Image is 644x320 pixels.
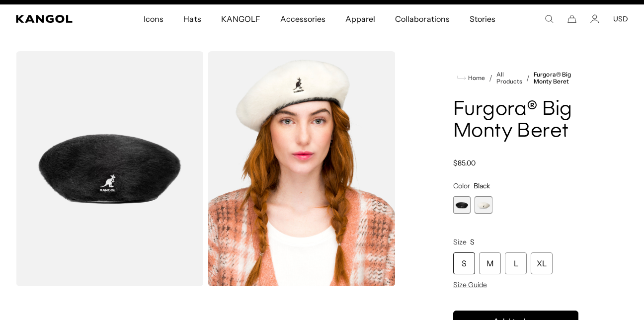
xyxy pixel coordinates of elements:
div: XL [531,252,553,274]
span: KANGOLF [221,4,260,33]
span: Apparel [345,4,375,33]
li: / [522,72,530,84]
div: S [453,252,475,274]
span: Color [453,181,470,190]
a: Furgora® Big Monty Beret [534,71,578,85]
a: All Products [496,71,522,85]
a: Home [457,74,485,82]
span: Size [453,238,467,246]
summary: Search here [545,14,554,23]
span: $85.00 [453,159,476,167]
h1: Furgora® Big Monty Beret [453,99,578,143]
span: Black [474,181,490,190]
button: USD [613,14,628,23]
a: Stories [460,4,505,33]
img: color-black [16,51,204,286]
div: M [479,252,501,274]
a: KANGOLF [211,4,270,33]
span: S [470,238,475,246]
span: Home [466,75,485,81]
div: L [505,252,527,274]
product-gallery: Gallery Viewer [16,51,396,286]
label: Black [453,196,471,214]
a: Hats [173,4,211,33]
a: Accessories [270,4,335,33]
nav: breadcrumbs [453,71,578,85]
span: Size Guide [453,280,487,289]
img: ivory [208,51,396,286]
div: 1 of 2 [453,196,471,214]
span: Icons [144,4,163,33]
div: 2 of 2 [475,196,492,214]
button: Cart [567,14,576,23]
label: Ivory [475,196,492,214]
span: Stories [470,4,495,33]
span: Collaborations [395,4,449,33]
li: / [485,72,492,84]
span: Hats [183,4,201,33]
a: Apparel [335,4,385,33]
a: Icons [134,4,173,33]
a: Collaborations [385,4,459,33]
a: Kangol [16,15,94,23]
span: Accessories [280,4,325,33]
a: Account [590,14,599,23]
